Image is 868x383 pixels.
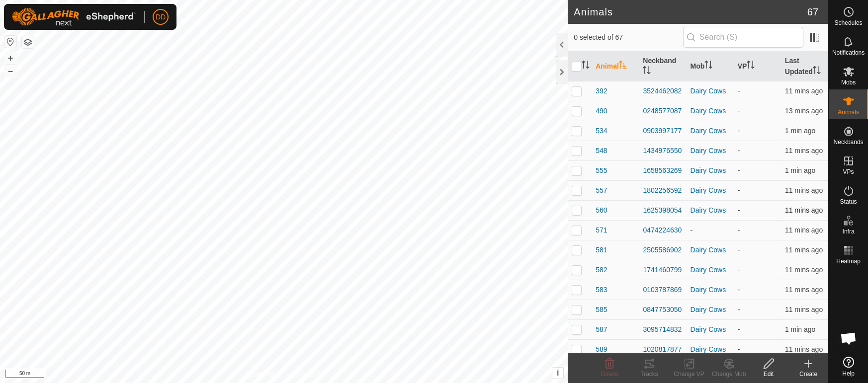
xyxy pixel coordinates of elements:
[840,199,857,205] span: Status
[643,324,682,335] div: 3095714832
[643,68,651,76] p-sorticon: Activate to sort
[836,258,861,264] span: Heatmap
[691,285,730,295] div: Dairy Cows
[683,27,803,48] input: Search (S)
[833,139,863,145] span: Neckbands
[785,266,823,274] span: 2 Oct 2025, 5:42 am
[843,169,854,175] span: VPs
[596,185,607,196] span: 557
[643,265,682,275] div: 1741460799
[691,305,730,315] div: Dairy Cows
[785,345,823,353] span: 2 Oct 2025, 5:41 am
[557,369,559,377] span: i
[4,52,16,64] button: +
[785,325,815,333] span: 2 Oct 2025, 5:51 am
[738,345,740,353] app-display-virtual-paddock-transition: -
[738,87,740,95] app-display-virtual-paddock-transition: -
[643,344,682,355] div: 1020817877
[738,166,740,174] app-display-virtual-paddock-transition: -
[785,127,815,135] span: 2 Oct 2025, 5:51 am
[749,370,788,379] div: Edit
[738,325,740,333] app-display-virtual-paddock-transition: -
[691,324,730,335] div: Dairy Cows
[691,106,730,116] div: Dairy Cows
[601,371,618,378] span: Delete
[738,206,740,214] app-display-virtual-paddock-transition: -
[691,205,730,216] div: Dairy Cows
[738,286,740,294] app-display-virtual-paddock-transition: -
[829,353,868,381] a: Help
[643,225,682,235] div: 0474224630
[704,62,712,70] p-sorticon: Activate to sort
[747,62,755,70] p-sorticon: Activate to sort
[552,368,563,379] button: i
[596,245,607,255] span: 581
[669,370,709,379] div: Change VP
[294,370,323,379] a: Contact Us
[785,286,823,294] span: 2 Oct 2025, 5:41 am
[596,205,607,216] span: 560
[785,186,823,194] span: 2 Oct 2025, 5:41 am
[596,225,607,235] span: 571
[245,370,282,379] a: Privacy Policy
[596,106,607,116] span: 490
[643,86,682,96] div: 3524462082
[12,8,136,26] img: Gallagher Logo
[643,146,682,156] div: 1434976550
[691,344,730,355] div: Dairy Cows
[807,4,818,19] span: 67
[785,87,823,95] span: 2 Oct 2025, 5:42 am
[834,20,862,26] span: Schedules
[842,229,854,234] span: Infra
[691,185,730,196] div: Dairy Cows
[4,36,16,48] button: Reset Map
[841,79,856,85] span: Mobs
[22,36,34,48] button: Map Layers
[738,127,740,135] app-display-virtual-paddock-transition: -
[738,186,740,194] app-display-virtual-paddock-transition: -
[738,306,740,313] app-display-virtual-paddock-transition: -
[4,65,16,77] button: –
[785,206,823,214] span: 2 Oct 2025, 5:42 am
[643,305,682,315] div: 0847753050
[596,324,607,335] span: 587
[738,226,740,234] app-display-virtual-paddock-transition: -
[838,109,859,115] span: Animals
[788,370,828,379] div: Create
[643,245,682,255] div: 2505586902
[785,147,823,154] span: 2 Oct 2025, 5:41 am
[574,6,807,18] h2: Animals
[643,126,682,136] div: 0903997177
[734,52,781,81] th: VP
[596,265,607,275] span: 582
[574,32,683,43] span: 0 selected of 67
[691,126,730,136] div: Dairy Cows
[643,205,682,216] div: 1625398054
[619,62,627,70] p-sorticon: Activate to sort
[596,165,607,176] span: 555
[738,266,740,274] app-display-virtual-paddock-transition: -
[596,126,607,136] span: 534
[691,146,730,156] div: Dairy Cows
[781,52,828,81] th: Last Updated
[738,246,740,254] app-display-virtual-paddock-transition: -
[785,306,823,313] span: 2 Oct 2025, 5:42 am
[738,147,740,154] app-display-virtual-paddock-transition: -
[596,146,607,156] span: 548
[596,86,607,96] span: 392
[785,226,823,234] span: 2 Oct 2025, 5:42 am
[643,285,682,295] div: 0103787869
[832,50,865,56] span: Notifications
[785,166,815,174] span: 2 Oct 2025, 5:51 am
[842,371,855,377] span: Help
[691,265,730,275] div: Dairy Cows
[156,12,166,22] span: DD
[738,107,740,115] app-display-virtual-paddock-transition: -
[582,62,590,70] p-sorticon: Activate to sort
[813,68,821,76] p-sorticon: Activate to sort
[687,52,734,81] th: Mob
[596,305,607,315] span: 585
[785,246,823,254] span: 2 Oct 2025, 5:42 am
[629,370,669,379] div: Tracks
[691,165,730,176] div: Dairy Cows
